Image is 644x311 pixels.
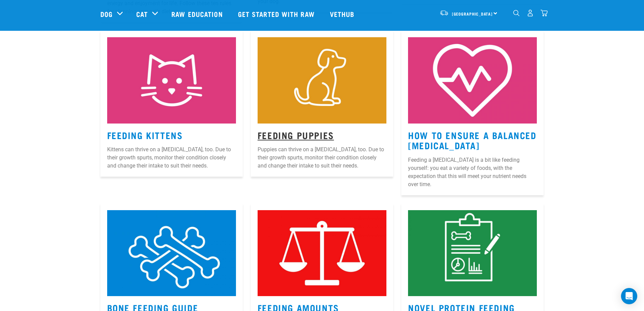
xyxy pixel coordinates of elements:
[452,13,493,15] span: [GEOGRAPHIC_DATA]
[408,132,536,148] a: How to Ensure a Balanced [MEDICAL_DATA]
[107,146,236,170] p: Kittens can thrive on a [MEDICAL_DATA], too. Due to their growth spurts, monitor their condition ...
[107,210,236,296] img: 6.jpg
[107,305,198,310] a: Bone Feeding Guide
[513,10,520,16] img: home-icon-1@2x.png
[258,146,386,170] p: Puppies can thrive on a [MEDICAL_DATA], too. Due to their growth spurts, monitor their condition ...
[621,288,637,304] div: Open Intercom Messenger
[100,9,113,19] a: Dog
[107,132,183,137] a: Feeding Kittens
[439,10,449,16] img: van-moving.png
[136,9,148,19] a: Cat
[165,0,231,27] a: Raw Education
[541,9,548,17] img: home-icon@2x.png
[408,156,537,188] p: Feeding a [MEDICAL_DATA] is a bit like feeding yourself: you eat a variety of foods, with the exp...
[258,132,334,137] a: Feeding Puppies
[258,37,386,123] img: Puppy-Icon.jpg
[408,37,537,123] img: 5.jpg
[231,0,323,27] a: Get started with Raw
[323,0,363,27] a: Vethub
[527,9,534,17] img: user.png
[408,210,537,296] img: Instagram_Core-Brand_Wildly-Good-Nutrition-12.jpg
[107,37,236,123] img: Kitten-Icon.jpg
[258,305,339,310] a: Feeding Amounts
[258,210,386,296] img: Instagram_Core-Brand_Wildly-Good-Nutrition-3.jpg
